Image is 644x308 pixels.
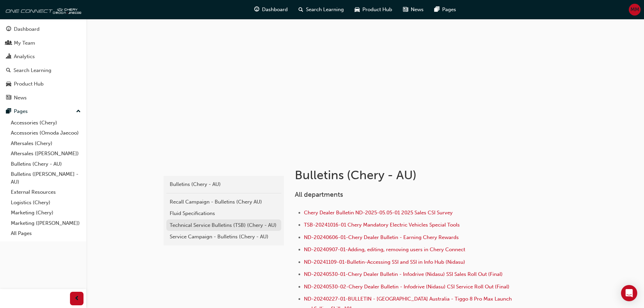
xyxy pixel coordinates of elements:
span: All departments [295,191,343,198]
a: Search Learning [3,64,84,77]
a: Aftersales ([PERSON_NAME]) [8,148,84,159]
a: All Pages [8,228,84,239]
div: My Team [14,39,35,47]
a: guage-iconDashboard [249,3,293,17]
a: search-iconSearch Learning [293,3,349,17]
a: External Resources [8,187,84,197]
a: ND-20240530-01-Chery Dealer Bulletin - Infodrive (Nidasu) SSI Sales Roll Out (Final) [304,271,503,277]
a: ND-20240907-01-Adding, editing, removing users in Chery Connect [304,246,465,253]
span: guage-icon [254,5,259,14]
div: Pages [14,108,28,115]
img: oneconnect [3,3,81,16]
button: Pages [3,105,84,118]
div: Open Intercom Messenger [621,285,637,301]
a: Fluid Specifications [166,208,281,219]
a: ND-20241109-01-Bulletin-Accessing SSI and SSI in Info Hub (Nidasu) [304,259,465,265]
a: Technical Service Bulletins (TSB) (Chery - AU) [166,219,281,231]
span: Pages [442,6,456,14]
a: car-iconProduct Hub [349,3,398,17]
a: pages-iconPages [429,3,461,17]
a: Service Campaign - Bulletins (Chery - AU) [166,231,281,243]
div: Service Campaign - Bulletins (Chery - AU) [170,233,278,241]
a: Bulletins (Chery - AU) [8,159,84,169]
div: Dashboard [14,25,40,33]
a: news-iconNews [398,3,429,17]
span: Search Learning [306,6,344,14]
span: people-icon [6,40,11,46]
div: Search Learning [14,67,51,74]
span: car-icon [6,81,11,87]
a: Bulletins ([PERSON_NAME] - AU) [8,169,84,187]
span: news-icon [6,95,11,101]
a: Bulletins (Chery - AU) [166,179,281,190]
a: Accessories (Chery) [8,118,84,128]
a: ND-20240530-02-Chery Dealer Bulletin - Infodrive (Nidasu) CSI Service Roll Out (Final) [304,284,509,290]
a: Chery Dealer Bulletin ND-2025-05.05-01 2025 Sales CSI Survey [304,210,453,216]
span: search-icon [6,68,11,74]
a: Analytics [3,50,84,63]
span: pages-icon [434,5,439,14]
span: news-icon [403,5,408,14]
span: Product Hub [362,6,392,14]
div: Fluid Specifications [170,210,278,217]
a: Product Hub [3,78,84,90]
span: search-icon [299,5,303,14]
span: car-icon [355,5,360,14]
a: Marketing ([PERSON_NAME]) [8,218,84,229]
div: Analytics [14,53,35,61]
div: Recall Campaign - Bulletins (Chery AU) [170,198,278,206]
button: MM [629,4,641,16]
span: Dashboard [262,6,288,14]
span: MM [630,6,639,14]
div: Product Hub [14,80,44,88]
h1: Bulletins (Chery - AU) [295,168,517,183]
div: News [14,94,27,102]
div: Technical Service Bulletins (TSB) (Chery - AU) [170,221,278,229]
a: News [3,92,84,104]
span: guage-icon [6,26,11,32]
a: Recall Campaign - Bulletins (Chery AU) [166,196,281,208]
button: DashboardMy TeamAnalyticsSearch LearningProduct HubNews [3,22,84,105]
div: Bulletins (Chery - AU) [170,181,278,188]
span: pages-icon [6,109,11,115]
a: Dashboard [3,23,84,35]
a: Marketing (Chery) [8,208,84,218]
span: prev-icon [74,294,79,303]
a: My Team [3,37,84,49]
a: ND-20240606-01-Chery Dealer Bulletin - Earning Chery Rewards [304,234,459,240]
a: Aftersales (Chery) [8,138,84,149]
span: up-icon [76,107,81,116]
a: Accessories (Omoda Jaecoo) [8,128,84,138]
span: chart-icon [6,54,11,60]
span: News [411,6,424,14]
a: TSB-20241016-01 Chery Mandatory Electric Vehicles Special Tools [304,222,460,228]
a: Logistics (Chery) [8,197,84,208]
